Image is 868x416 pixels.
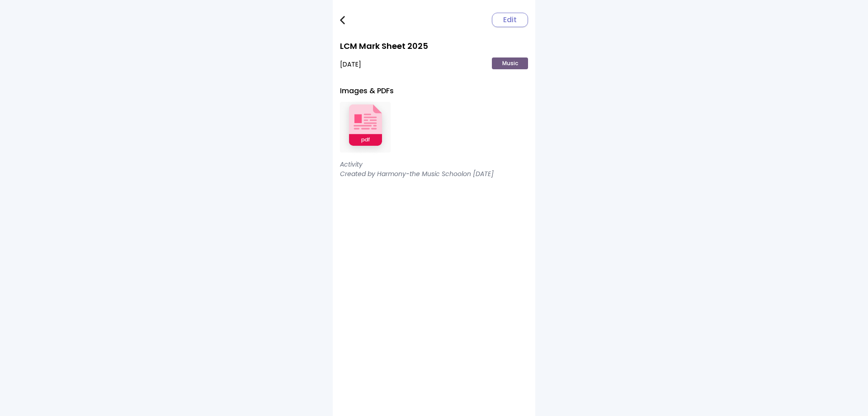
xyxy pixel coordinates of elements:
button: Edit [492,13,528,27]
p: Music [492,57,528,69]
span: Edit [503,14,517,25]
p: [DATE] [340,60,361,69]
p: Activity [340,160,528,169]
h1: LCM Mark Sheet 2025 [340,40,528,52]
h2: Images & PDFs [340,87,528,95]
p: Created by Harmony-the Music School on [DATE] [340,169,528,179]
